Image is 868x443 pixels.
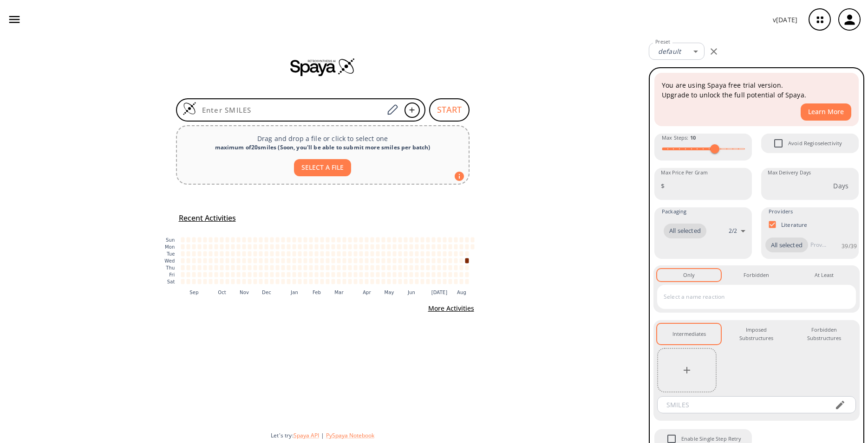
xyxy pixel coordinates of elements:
[429,98,470,122] button: START
[681,435,742,443] span: Enable Single Step Retry
[690,134,696,141] strong: 10
[765,241,808,250] span: All selected
[290,58,355,76] img: Spaya logo
[184,143,461,152] div: maximum of 20 smiles ( Soon, you'll be able to submit more smiles per batch )
[661,289,838,304] input: Select a name reaction
[662,134,696,142] span: Max Steps :
[326,431,374,439] button: PySpaya Notebook
[744,271,769,279] div: Forbidden
[166,238,175,243] text: Sun
[661,181,665,191] p: $
[294,431,319,439] button: Spaya API
[683,271,695,279] div: Only
[319,431,326,439] span: |
[175,211,240,226] button: Recent Activities
[271,431,641,439] div: Let's try:
[664,226,706,236] span: All selected
[788,139,842,148] span: Avoid Regioselectivity
[164,238,175,284] g: y-axis tick label
[363,289,371,295] text: Apr
[801,103,851,121] button: Learn More
[769,207,793,216] span: Providers
[808,238,829,252] input: Provider name
[384,289,394,295] text: May
[196,105,384,115] input: Enter SMILES
[672,330,706,338] div: Intermediates
[729,227,737,235] p: 2 / 2
[800,326,848,343] div: Forbidden Substructures
[781,221,808,229] p: Literature
[165,265,175,270] text: Thu
[166,251,175,257] text: Tue
[164,258,175,263] text: Wed
[184,134,461,143] p: Drag and drop a file or click to select one
[312,289,320,295] text: Feb
[167,279,175,284] text: Sat
[724,269,788,281] button: Forbidden
[240,289,249,295] text: Nov
[769,134,788,153] span: Avoid Regioselectivity
[407,289,415,295] text: Jun
[290,289,298,295] text: Jan
[189,289,198,295] text: Sep
[334,289,344,295] text: Mar
[262,289,271,295] text: Dec
[431,289,447,295] text: [DATE]
[773,15,797,25] p: v [DATE]
[657,324,721,345] button: Intermediates
[792,324,856,345] button: Forbidden Substructures
[658,47,681,56] em: default
[183,102,196,116] img: Logo Spaya
[724,324,788,345] button: Imposed Substructures
[833,181,848,191] p: Days
[179,213,236,223] h5: Recent Activities
[294,159,351,176] button: SELECT A FILE
[662,207,686,216] span: Packaging
[655,39,670,45] label: Preset
[657,269,721,281] button: Only
[164,244,175,250] text: Mon
[732,326,781,343] div: Imposed Substructures
[768,169,811,176] label: Max Delivery Days
[457,289,466,295] text: Aug
[181,237,474,284] g: cell
[660,396,827,413] input: SMILES
[792,269,856,281] button: At Least
[424,300,478,317] button: More Activities
[218,289,226,295] text: Oct
[189,289,466,295] g: x-axis tick label
[842,242,857,250] p: 39 / 39
[815,271,834,279] div: At Least
[662,80,851,100] p: You are using Spaya free trial version. Upgrade to unlock the full potential of Spaya.
[661,169,708,176] label: Max Price Per Gram
[169,272,175,277] text: Fri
